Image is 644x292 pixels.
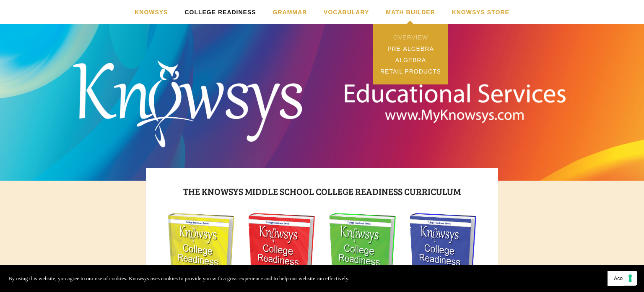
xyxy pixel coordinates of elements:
[623,271,637,285] button: Your consent preferences for tracking technologies
[8,274,349,283] p: By using this website, you agree to our use of cookies. Knowsys uses cookies to provide you with ...
[206,36,439,150] a: Knowsys Educational Services
[608,271,636,286] button: Accept
[373,54,448,66] a: Algebra
[373,32,448,43] a: Overview
[168,184,476,199] h1: The Knowsys middle school college readiness curriculum
[373,43,448,54] a: Pre-Algebra
[373,66,448,77] a: Retail Products
[614,276,629,281] span: Accept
